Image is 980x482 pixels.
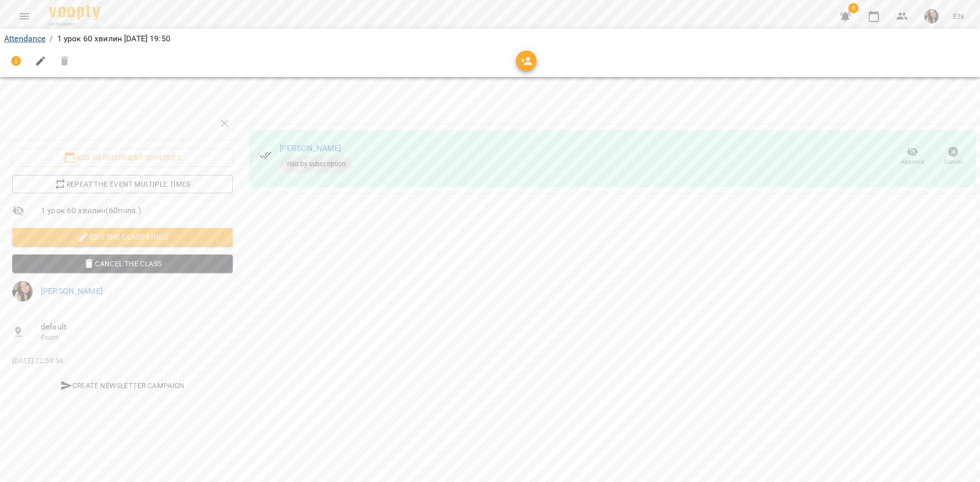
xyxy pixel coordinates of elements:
[12,4,37,29] button: Menu
[57,33,170,45] p: 1 урок 60 хвилин [DATE] 19:50
[20,231,225,243] span: Edit the class's Info
[49,5,100,20] img: Voopty Logo
[41,286,103,296] a: [PERSON_NAME]
[41,321,233,333] span: default
[20,258,225,270] span: Cancel the class
[12,175,233,193] button: Repeat the event multiple times
[16,379,229,392] span: Create Newsletter Campaign
[924,9,939,23] img: 3bc0214f3b350db90c175055aaa1f47b.PNG
[12,228,233,246] button: Edit the class's Info
[949,7,968,26] button: EN
[12,376,233,395] button: Create Newsletter Campaign
[50,33,53,45] li: /
[953,11,964,21] span: EN
[4,34,45,43] a: Attendance
[12,255,233,273] button: Cancel the class
[12,281,33,301] img: 3bc0214f3b350db90c175055aaa1f47b.PNG
[901,158,924,166] span: Absence
[20,178,225,190] span: Repeat the event multiple times
[933,142,974,171] button: Cancel
[49,21,100,28] span: For Business
[12,148,233,167] button: Add to recurrent schedule
[892,142,933,171] button: Absence
[41,333,233,343] p: Room
[4,33,976,45] nav: breadcrumb
[944,158,963,166] span: Cancel
[280,160,352,169] span: Visit by subscription
[41,205,233,217] span: 1 урок 60 хвилин ( 60 mins. )
[848,3,859,13] span: 8
[12,356,233,366] p: [DATE] 22:59:56
[20,151,225,164] span: Add to recurrent schedule
[280,143,341,153] a: [PERSON_NAME]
